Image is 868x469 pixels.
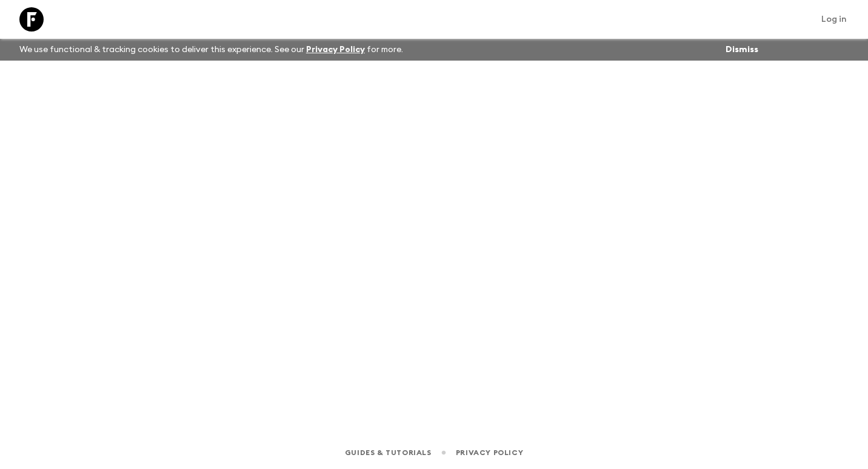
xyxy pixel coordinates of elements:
a: Privacy Policy [456,446,523,459]
a: Log in [815,11,853,28]
p: We use functional & tracking cookies to deliver this experience. See our for more. [15,39,408,61]
a: Privacy Policy [306,45,365,54]
button: Dismiss [723,41,761,58]
a: Guides & Tutorials [345,446,432,459]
